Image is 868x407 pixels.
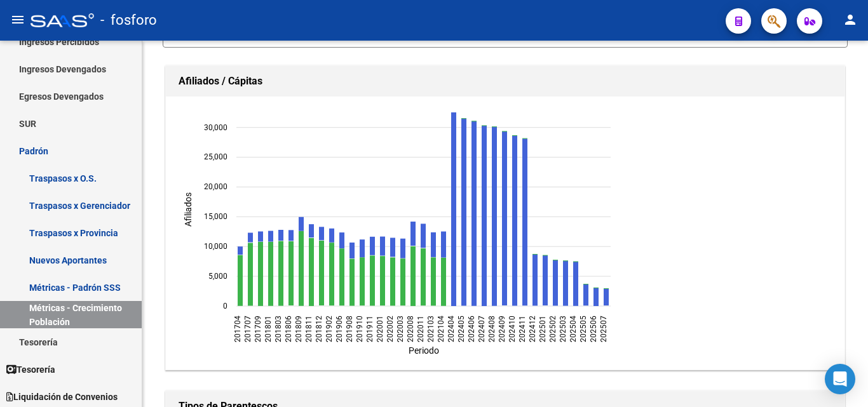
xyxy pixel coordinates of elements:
path: 201806 S/ G 10.874 [288,242,294,306]
path: 202409 Z99 - Sin Identificar 29.326 [502,132,507,306]
text: 201911 [365,316,374,342]
text: 201910 [355,316,364,342]
h1: Afiliados / Cápitas [179,71,832,91]
path: 202408 S/ G 74 [492,127,497,128]
text: 201704 [233,316,242,342]
text: 201811 [304,316,313,342]
path: 201803 Z99 - Sin Identificar 1881 [278,230,283,241]
path: 202405 Z99 - Sin Identificar 31.519 [461,119,466,306]
path: 202411 S/ G 62 [522,138,527,139]
text: 201801 [264,316,273,342]
text: 10,000 [204,243,227,251]
text: 202103 [426,316,435,342]
text: 202503 [559,316,567,342]
text: 202404 [447,316,456,342]
path: 202503 S/ G 26 [563,261,568,262]
text: 201803 [274,316,283,342]
path: 201906 S/ G 9683 [339,249,344,306]
path: 202003 Z99 - Sin Identificar 3349 [400,239,405,258]
text: Afiliados [183,192,193,227]
text: 0 [223,302,227,310]
text: 30,000 [204,123,227,132]
text: 201906 [335,316,344,342]
path: 202406 Z99 - Sin Identificar 31.069 [471,121,477,306]
text: 201812 [315,316,323,342]
path: 201911 S/ G 8490 [370,256,375,306]
path: 201906 Z99 - Sin Identificar 2677 [339,233,344,249]
text: 202504 [569,316,578,342]
path: 202506 S/ G 19 [593,288,599,288]
path: 202412 S/ G 50 [532,254,538,255]
path: 202011 S/ G 9691 [421,249,426,306]
text: 202410 [508,316,517,342]
path: 202504 Z99 - Sin Identificar 7488 [573,262,578,306]
path: 202502 Z99 - Sin Identificar 7736 [553,260,558,306]
text: 201902 [325,316,334,342]
text: 202406 [467,316,476,342]
path: 202104 Z99 - Sin Identificar 4394 [441,232,446,258]
span: Liquidación de Convenios [6,390,118,404]
text: 202409 [498,316,506,342]
text: Periodo [409,345,439,356]
path: 202008 S/ G 10.033 [410,246,416,306]
path: 201803 S/ G 10.920 [278,241,283,306]
path: 202505 Z99 - Sin Identificar 3705 [583,284,588,306]
div: Open Intercom Messenger [825,364,855,394]
path: 202410 S/ G 55 [512,135,517,136]
path: 202503 Z99 - Sin Identificar 7617 [563,261,568,306]
text: 25,000 [204,153,227,162]
path: 201704 Z99 - Sin Identificar 1447 [238,247,243,255]
path: 202412 Z99 - Sin Identificar 8699 [532,255,538,306]
path: 202002 Z99 - Sin Identificar 3303 [390,238,395,257]
path: 202002 S/ G 8163 [390,258,395,306]
path: 201902 S/ G 10.645 [329,243,334,306]
span: - fosforo [100,6,157,34]
text: 202003 [396,316,405,342]
text: 202506 [589,316,598,342]
text: 202002 [386,316,395,342]
path: 201709 S/ G 10.785 [258,242,263,306]
path: 201801 Z99 - Sin Identificar 1837 [268,231,273,242]
path: 202501 Z99 - Sin Identificar 8528 [543,256,548,306]
text: 201806 [284,316,293,342]
path: 202103 S/ G 8168 [431,258,436,306]
text: 20,000 [204,183,227,192]
text: 202505 [579,316,588,342]
path: 201809 S/ G 12.613 [299,231,304,306]
text: 202412 [528,316,537,342]
text: 202502 [548,316,557,342]
path: 201908 Z99 - Sin Identificar 2724 [349,243,355,259]
path: 202406 S/ G 35 [471,121,477,122]
path: 201809 Z99 - Sin Identificar 2347 [299,217,304,231]
path: 202404 Z99 - Sin Identificar 32.528 [451,112,456,306]
path: 202407 Z99 - Sin Identificar 30.299 [482,126,487,306]
text: 202411 [518,316,527,342]
text: 15,000 [204,213,227,222]
path: 202407 S/ G 57 [482,126,487,126]
path: 202001 S/ G 8397 [380,257,385,306]
text: 202507 [599,316,608,342]
text: 202501 [538,316,547,342]
path: 202408 Z99 - Sin Identificar 30.089 [492,127,497,306]
path: 201806 Z99 - Sin Identificar 1887 [288,230,294,241]
path: 201910 S/ G 8188 [360,258,365,306]
text: 202011 [416,316,425,342]
path: 201709 Z99 - Sin Identificar 1748 [258,232,263,242]
path: 202409 S/ G 67 [502,131,507,132]
path: 201812 S/ G 10.974 [319,241,324,306]
text: 201709 [254,316,262,342]
path: 202410 Z99 - Sin Identificar 28.633 [512,136,517,306]
mat-icon: person [843,12,858,27]
text: 201809 [294,316,303,342]
path: 202504 S/ G 10 [573,262,578,262]
text: 202104 [437,316,445,342]
path: 202011 Z99 - Sin Identificar 4132 [421,224,426,248]
path: 201811 S/ G 11.420 [309,238,314,306]
path: 202405 S/ G 22 [461,119,466,119]
path: 201910 Z99 - Sin Identificar 2991 [360,240,365,258]
text: 201707 [243,316,252,342]
text: 202405 [457,316,466,342]
path: 201811 Z99 - Sin Identificar 2327 [309,225,314,238]
path: 201707 S/ G 10.610 [248,243,253,306]
path: 202003 S/ G 7983 [400,259,405,306]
